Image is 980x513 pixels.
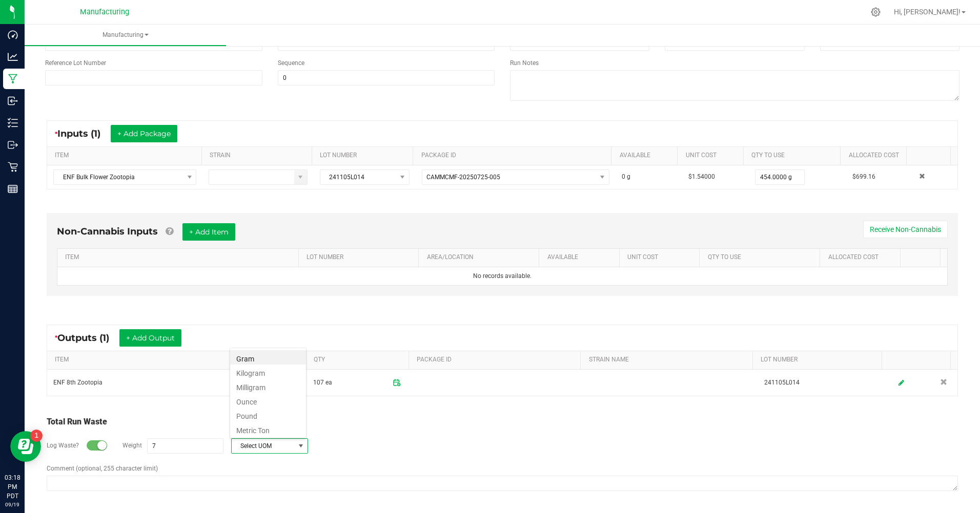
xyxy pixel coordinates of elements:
inline-svg: Dashboard [8,30,18,40]
a: LOT NUMBERSortable [761,356,877,364]
td: ENF 8th Zootopia [47,370,307,396]
a: QTYSortable [314,356,405,364]
a: AREA/LOCATIONSortable [427,253,535,262]
a: Sortable [914,152,946,160]
span: ENF Bulk Flower Zootopia [54,170,183,184]
a: Allocated CostSortable [828,253,896,262]
span: Package timestamp is valid [389,374,405,391]
a: Allocated CostSortable [849,152,903,160]
a: Sortable [890,356,947,364]
div: Manage settings [869,7,882,17]
a: STRAINSortable [210,152,308,160]
a: ITEMSortable [55,356,301,364]
a: Sortable [908,253,936,262]
button: Receive Non-Cannabis [863,221,948,238]
span: 107 ea [313,374,332,391]
a: Add Non-Cannabis items that were also consumed in the run (e.g. gloves and packaging); Also add N... [166,226,173,237]
label: Weight [122,441,142,450]
p: 09/19 [5,501,20,508]
a: Unit CostSortable [686,152,740,160]
span: Run Notes [510,59,539,67]
span: Select UOM [232,439,295,453]
a: AVAILABLESortable [547,253,616,262]
a: ITEMSortable [65,253,294,262]
inline-svg: Inbound [8,96,18,106]
span: Outputs (1) [57,332,119,344]
inline-svg: Outbound [8,140,18,150]
span: Inputs (1) [57,128,111,139]
span: Manufacturing [25,31,226,39]
div: Total Run Waste [47,416,958,428]
a: Unit CostSortable [627,253,696,262]
span: Sequence [278,59,304,67]
iframe: Resource center [10,431,41,462]
inline-svg: Reports [8,184,18,194]
span: $1.54000 [688,173,715,180]
a: QTY TO USESortable [751,152,836,160]
td: No records available. [57,267,947,285]
inline-svg: Inventory [8,118,18,128]
span: Non-Cannabis Inputs [57,226,158,237]
label: Comment (optional, 255 character limit) [47,464,158,473]
a: LOT NUMBERSortable [307,253,415,262]
p: 03:18 PM PDT [5,473,20,501]
span: NO DATA FOUND [53,169,196,185]
td: 241105L014 [758,370,888,396]
a: AVAILABLESortable [620,152,673,160]
span: Manufacturing [80,8,129,16]
a: LOT NUMBERSortable [320,152,409,160]
span: 0 [622,173,625,180]
iframe: Resource center unread badge [30,430,43,442]
button: + Add Package [111,125,177,142]
span: g [627,173,630,180]
span: Hi, [PERSON_NAME]! [894,8,961,16]
span: CAMMCMF-20250725-005 [426,174,500,181]
span: 241105L014 [320,170,396,184]
span: NO DATA FOUND [422,169,609,185]
a: Manufacturing [25,25,226,46]
span: Reference Lot Number [45,59,106,67]
inline-svg: Retail [8,162,18,172]
button: + Add Item [182,223,235,241]
label: Log Waste? [47,441,79,450]
a: PACKAGE IDSortable [417,356,577,364]
inline-svg: Manufacturing [8,74,18,84]
span: $699.16 [852,173,875,180]
a: STRAIN NAMESortable [589,356,749,364]
button: + Add Output [119,329,181,347]
a: QTY TO USESortable [708,253,816,262]
inline-svg: Analytics [8,52,18,62]
a: ITEMSortable [55,152,197,160]
a: PACKAGE IDSortable [421,152,607,160]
